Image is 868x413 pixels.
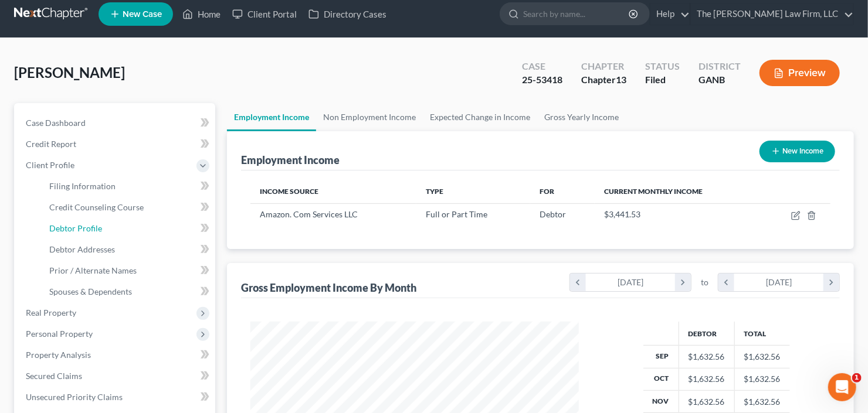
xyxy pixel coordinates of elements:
div: $1,632.56 [689,396,725,408]
div: $1,632.56 [689,373,725,385]
th: Sep [643,346,679,368]
div: Gross Employment Income By Month [241,281,416,295]
span: Type [426,187,443,196]
div: [DATE] [734,274,824,291]
span: Real Property [26,308,76,318]
span: Client Profile [26,160,74,170]
a: Help [650,4,690,25]
span: Debtor [540,209,566,219]
a: Gross Yearly Income [537,103,626,131]
span: Amazon. Com Services LLC [260,209,358,219]
div: $1,632.56 [689,351,725,363]
span: For [540,187,554,196]
th: Debtor [679,322,734,345]
span: [PERSON_NAME] [14,64,125,81]
span: Personal Property [26,329,93,339]
td: $1,632.56 [734,346,790,368]
td: $1,632.56 [734,368,790,390]
a: Property Analysis [16,344,215,366]
a: Directory Cases [303,4,392,25]
a: Secured Claims [16,366,215,387]
a: Debtor Profile [40,218,215,239]
span: Filing Information [49,181,116,191]
span: 1 [852,373,862,383]
a: Expected Change in Income [423,103,537,131]
a: Home [177,4,226,25]
div: Employment Income [241,153,340,167]
div: Filed [645,73,680,87]
span: to [701,277,708,288]
a: Credit Report [16,134,215,155]
a: Employment Income [227,103,316,131]
span: Prior / Alternate Names [49,265,137,275]
td: $1,632.56 [734,390,790,412]
div: 25-53418 [522,73,562,87]
a: Case Dashboard [16,112,215,134]
span: $3,441.53 [604,209,640,219]
span: 13 [616,74,626,85]
div: Chapter [581,73,626,87]
div: Chapter [581,60,626,73]
button: New Income [759,141,835,162]
iframe: Intercom live chat [828,373,856,401]
span: New Case [123,10,162,19]
div: Status [645,60,680,73]
span: Unsecured Priority Claims [26,392,123,402]
a: The [PERSON_NAME] Law Firm, LLC [691,4,853,25]
div: [DATE] [586,274,676,291]
span: Debtor Profile [49,223,102,233]
span: Credit Report [26,139,76,149]
i: chevron_left [718,274,734,291]
div: GANB [699,73,741,87]
th: Oct [643,368,679,390]
th: Total [734,322,790,345]
a: Non Employment Income [316,103,423,131]
div: District [699,60,741,73]
span: Credit Counseling Course [49,202,144,212]
i: chevron_right [823,274,839,291]
button: Preview [759,60,840,86]
a: Client Portal [226,4,303,25]
i: chevron_left [570,274,586,291]
span: Property Analysis [26,350,91,360]
span: Spouses & Dependents [49,286,132,296]
a: Debtor Addresses [40,239,215,260]
span: Full or Part Time [426,209,487,219]
span: Case Dashboard [26,118,86,128]
div: Case [522,60,562,73]
a: Unsecured Priority Claims [16,387,215,408]
a: Credit Counseling Course [40,197,215,218]
span: Secured Claims [26,371,82,381]
a: Filing Information [40,176,215,197]
span: Debtor Addresses [49,244,115,254]
input: Search by name... [523,3,630,25]
a: Prior / Alternate Names [40,260,215,281]
th: Nov [643,390,679,412]
span: Income Source [260,187,318,196]
span: Current Monthly Income [604,187,703,196]
i: chevron_right [675,274,691,291]
a: Spouses & Dependents [40,281,215,302]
